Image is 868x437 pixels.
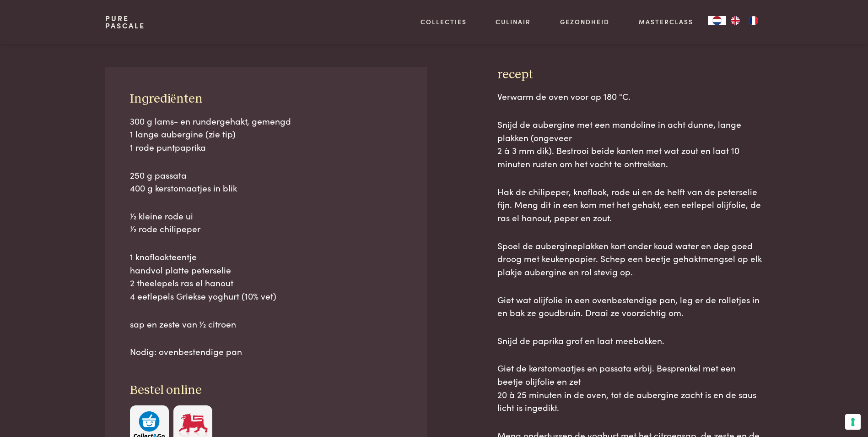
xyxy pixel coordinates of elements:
[130,181,237,194] span: 400 g kerstomaatjes in blik
[639,17,693,27] a: Masterclass
[496,17,531,27] a: Culinair
[726,16,744,25] a: EN
[497,334,664,346] span: Snijd de paprika grof en laat meebakken.
[497,388,756,414] span: 20 à 25 minuten in de oven, tot de aubergine zacht is en de saus licht is ingedikt.
[744,16,763,25] a: FR
[497,293,760,319] span: Giet wat olijfolie in een ovenbestendige pan, leg er de rolletjes in en bak ze goudbruin. Draai z...
[708,16,763,25] aside: Language selected: Nederlands
[130,276,233,289] span: 2 theelepels ras el hanout
[130,169,187,181] span: 250 g passata
[130,382,403,399] h3: Bestel online
[497,239,762,278] span: Spoel de aubergineplakken kort onder koud water en dep goed droog met keukenpapier. Schep een bee...
[560,17,609,27] a: Gezondheid
[497,185,761,224] span: Hak de chilipeper, knoflook, rode ui en de helft van de peterselie fijn. Meng dit in een kom met ...
[130,317,236,330] span: sap en zeste van 1⁄2 citroen
[130,127,236,140] span: 1 lange aubergine (zie tip)
[708,16,726,25] a: NL
[845,414,861,430] button: Uw voorkeuren voor toestemming voor trackingtechnologieën
[421,17,467,27] a: Collecties
[130,345,242,357] span: Nodig: ovenbestendige pan
[497,90,631,102] span: Verwarm de oven voor op 180 °C.
[130,115,291,127] span: 300 g lams- en rundergehakt, gemengd
[130,222,200,235] span: 1⁄2 rode chilipeper
[130,263,231,276] span: handvol platte peterselie
[130,141,206,153] span: 1 rode puntpaprika
[497,144,739,169] span: 2 à 3 mm dik). Bestrooi beide kanten met wat zout en laat 10 minuten rusten om het vocht te ontt...
[497,118,741,143] span: Snijd de aubergine met een mandoline in acht dunne, lange plakken (ongeveer
[130,93,203,105] span: Ingrediënten
[130,290,276,302] span: 4 eetlepels Griekse yoghurt (10% vet)
[726,16,763,25] ul: Language list
[497,67,763,83] h3: recept
[497,361,736,387] span: Giet de kerstomaatjes en passata erbij. Besprenkel met een beetje olijfolie en zet
[130,250,197,262] span: 1 knoflookteentje
[105,15,145,29] a: PurePascale
[130,209,193,222] span: 1⁄2 kleine rode ui
[708,16,726,25] div: Language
